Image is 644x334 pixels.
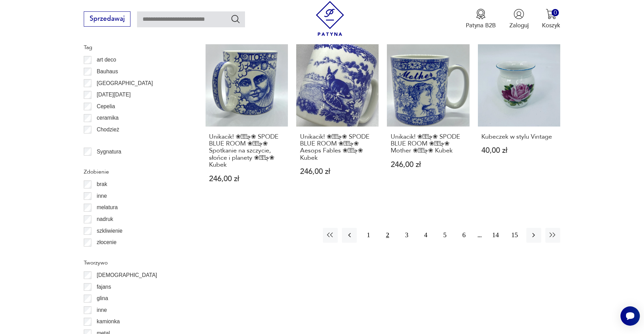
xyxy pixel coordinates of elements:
[97,113,118,122] p: ceramika
[209,133,284,169] h3: Unikacik! ❀ڿڰۣ❀ SPODE BLUE ROOM ❀ڿڰۣ❀ Spotkanie na szczycie, słońce i planety ❀ڿڰۣ❀ Kubek
[84,258,185,267] p: Tworzywo
[84,11,130,27] button: Sprzedawaj
[84,17,130,22] a: Sprzedawaj
[546,9,556,19] img: Ikona koszyka
[478,44,560,199] a: Kubeczek w stylu VintageKubeczek w stylu Vintage40,00 zł
[542,9,560,29] button: 0Koszyk
[97,125,119,134] p: Chodzież
[97,317,120,326] p: kamionka
[300,168,375,175] p: 246,00 zł
[84,43,185,52] p: Tag
[97,226,123,235] p: szkliwienie
[380,228,395,243] button: 2
[97,203,118,212] p: melatura
[488,228,503,243] button: 14
[97,215,113,224] p: nadruk
[97,192,107,201] p: inne
[312,1,347,36] img: Patyna - sklep z meblami i dekoracjami vintage
[97,282,111,291] p: fajans
[296,44,379,199] a: Unikacik! ❀ڿڰۣ❀ SPODE BLUE ROOM ❀ڿڰۣ❀ Aesops Fables ❀ڿڰۣ❀ KubekUnikacik! ❀ڿڰۣ❀ SPODE BLUE ROOM ❀ڿ...
[418,228,433,243] button: 4
[97,67,118,76] p: Bauhaus
[514,9,524,19] img: Ikonka użytkownika
[509,21,529,29] p: Zaloguj
[466,9,496,29] button: Patyna B2B
[507,228,522,243] button: 15
[300,133,375,162] h3: Unikacik! ❀ڿڰۣ❀ SPODE BLUE ROOM ❀ڿڰۣ❀ Aesops Fables ❀ڿڰۣ❀ Kubek
[97,79,153,88] p: [GEOGRAPHIC_DATA]
[481,133,556,140] h3: Kubeczek w stylu Vintage
[97,55,116,64] p: art deco
[542,21,560,29] p: Koszyk
[481,147,556,154] p: 40,00 zł
[391,161,466,168] p: 246,00 zł
[391,133,466,155] h3: Unikacik! ❀ڿڰۣ❀ SPODE BLUE ROOM ❀ڿڰۣ❀ Mother ❀ڿڰۣ❀ Kubek
[97,306,107,315] p: inne
[97,238,116,247] p: złocenie
[466,21,496,29] p: Patyna B2B
[399,228,414,243] button: 3
[97,294,108,303] p: glina
[230,14,241,24] button: Szukaj
[361,228,376,243] button: 1
[97,271,157,280] p: [DEMOGRAPHIC_DATA]
[97,102,115,111] p: Cepelia
[475,9,486,19] img: Ikona medalu
[97,137,117,146] p: Ćmielów
[620,306,640,326] iframe: Smartsupp widget button
[552,9,559,16] div: 0
[387,44,469,199] a: Unikacik! ❀ڿڰۣ❀ SPODE BLUE ROOM ❀ڿڰۣ❀ Mother ❀ڿڰۣ❀ KubekUnikacik! ❀ڿڰۣ❀ SPODE BLUE ROOM ❀ڿڰۣ❀ Mot...
[437,228,452,243] button: 5
[466,9,496,29] a: Ikona medaluPatyna B2B
[509,9,529,29] button: Zaloguj
[209,175,284,183] p: 246,00 zł
[97,90,130,99] p: [DATE][DATE]
[97,180,107,189] p: brak
[456,228,471,243] button: 6
[84,167,185,176] p: Zdobienie
[97,147,121,156] p: Sygnatura
[206,44,288,199] a: Unikacik! ❀ڿڰۣ❀ SPODE BLUE ROOM ❀ڿڰۣ❀ Spotkanie na szczycie, słońce i planety ❀ڿڰۣ❀ KubekUnikacik...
